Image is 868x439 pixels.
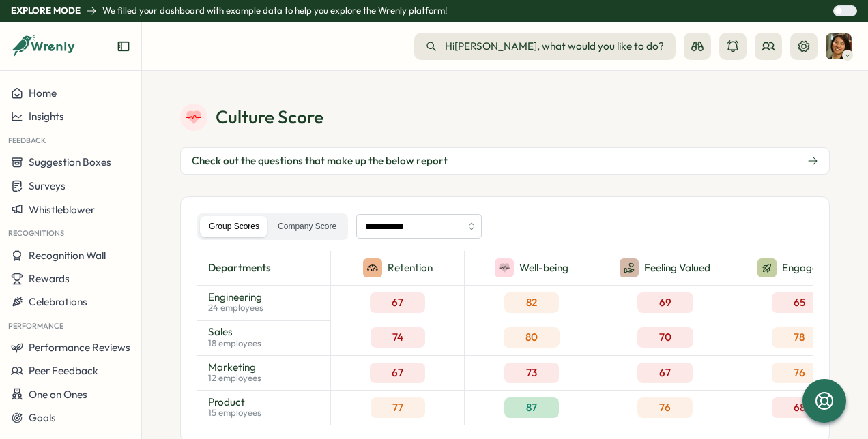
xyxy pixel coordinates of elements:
[504,292,559,313] div: 82
[197,251,330,286] div: departments
[637,397,693,418] div: 76
[772,292,827,313] div: 65
[637,363,693,383] div: 67
[772,363,827,383] div: 76
[826,33,852,59] img: Sarah Johnson
[370,363,425,383] div: 67
[504,327,560,348] div: 80
[504,363,559,383] div: 73
[11,5,81,17] p: Explore Mode
[208,327,261,337] p: Sales
[644,260,710,275] p: Feeling Valued
[29,411,56,424] span: Goals
[208,397,261,407] p: Product
[370,292,425,313] div: 67
[29,155,111,168] span: Suggestion Boxes
[772,327,826,348] div: 78
[216,105,323,129] p: Culture Score
[180,147,830,175] button: Check out the questions that make up the below report
[29,272,70,285] span: Rewards
[782,260,841,275] p: Engagement
[192,153,448,168] span: Check out the questions that make up the below report
[637,292,693,313] div: 69
[29,203,95,216] span: Whistleblower
[208,337,261,350] p: 18 employees
[445,39,664,54] span: Hi [PERSON_NAME] , what would you like to do?
[208,302,263,314] p: 24 employees
[29,249,106,262] span: Recognition Wall
[29,364,98,377] span: Peer Feedback
[208,407,261,419] p: 15 employees
[29,388,87,401] span: One on Ones
[504,397,559,418] div: 87
[200,216,268,237] label: Group Scores
[29,87,57,100] span: Home
[208,362,261,372] p: Marketing
[637,327,693,348] div: 70
[519,260,568,275] p: Well-being
[414,33,676,60] button: Hi[PERSON_NAME], what would you like to do?
[269,216,345,237] label: Company Score
[208,292,263,302] p: Engineering
[29,179,66,192] span: Surveys
[772,397,827,418] div: 68
[371,327,425,348] div: 74
[29,110,64,123] span: Insights
[208,372,261,384] p: 12 employees
[102,5,447,17] p: We filled your dashboard with example data to help you explore the Wrenly platform!
[371,397,425,418] div: 77
[29,295,87,308] span: Celebrations
[388,260,433,275] p: Retention
[117,40,130,53] button: Expand sidebar
[29,341,130,354] span: Performance Reviews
